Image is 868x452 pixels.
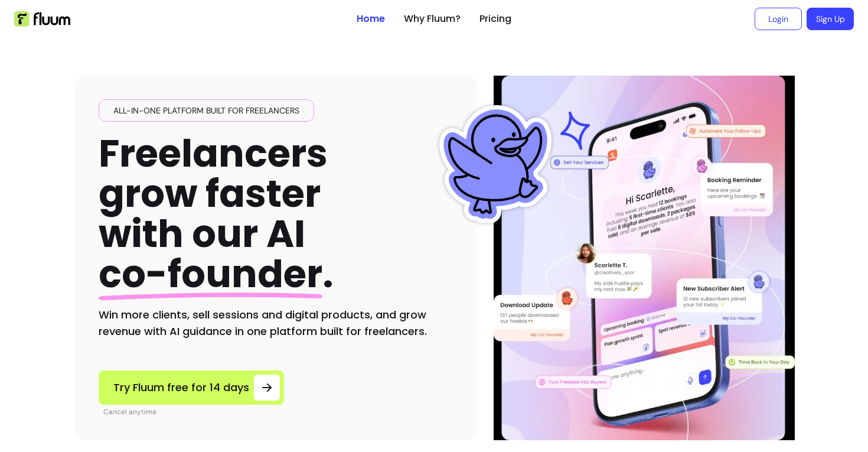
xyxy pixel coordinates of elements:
p: Cancel anytime [103,407,284,417]
a: Home [357,12,385,26]
span: Try Fluum free for 14 days [113,379,249,396]
a: Try Fluum free for 14 days [99,370,284,405]
a: Sign Up [807,8,854,30]
span: All-in-one platform built for freelancers [109,105,304,116]
img: Fluum Logo [14,11,70,27]
a: Why Fluum? [404,12,461,26]
a: Pricing [479,12,511,26]
img: Illustration of Fluum AI Co-Founder on a smartphone, showing solo business performance insights s... [495,76,793,440]
img: Fluum Duck sticker [436,105,554,223]
h1: Freelancers grow faster with our AI . [99,134,334,295]
span: co-founder [99,248,322,300]
a: Login [755,8,802,30]
h2: Win more clients, sell sessions and digital products, and grow revenue with AI guidance in one pl... [99,307,453,340]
